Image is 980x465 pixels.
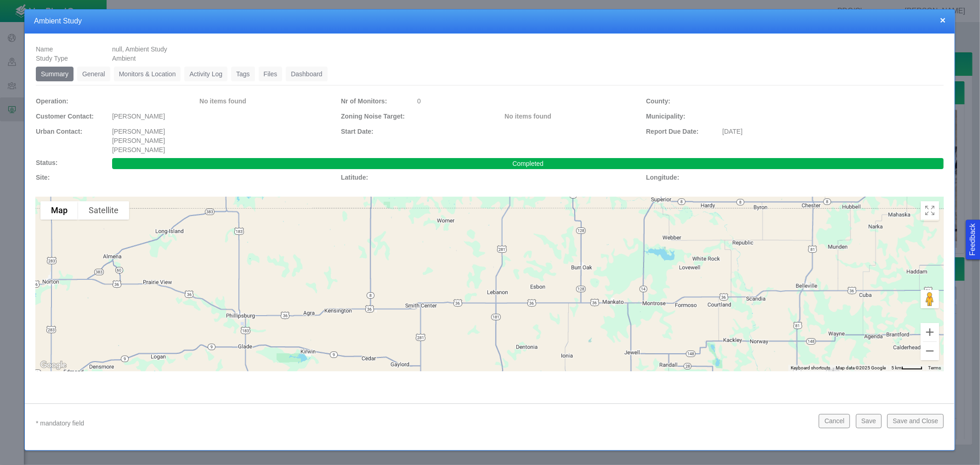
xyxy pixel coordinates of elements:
[112,113,165,120] span: [PERSON_NAME]
[286,67,328,81] a: Dashboard
[36,159,57,166] span: Status:
[722,128,742,135] span: [DATE]
[819,414,850,428] button: Cancel
[921,290,939,308] button: Drag Pegman onto the map to open Street View
[646,174,679,181] span: Longitude:
[199,96,246,106] label: No items found
[184,67,227,81] a: Activity Log
[791,365,830,371] button: Keyboard shortcuts
[341,174,368,181] span: Latitude:
[38,359,68,371] img: Google
[417,97,421,105] span: 0
[921,342,939,360] button: Zoom out
[36,55,68,62] span: Study Type
[889,365,925,371] button: Map Scale: 5 km per 42 pixels
[77,67,110,81] a: General
[36,97,68,105] span: Operation:
[38,359,68,371] a: Open this area in Google Maps (opens a new window)
[34,17,946,26] h4: Ambient Study
[112,158,944,169] div: Completed
[887,414,944,428] button: Save and Close
[341,97,387,105] span: Nr of Monitors:
[646,128,698,135] span: Report Due Date:
[112,45,167,53] span: null, Ambient Study
[891,365,901,370] span: 5 km
[112,128,165,135] span: [PERSON_NAME]
[341,113,405,120] span: Zoning Noise Target:
[921,201,939,220] button: Toggle Fullscreen in browser window
[112,146,165,153] span: [PERSON_NAME]
[940,15,946,25] button: close
[341,128,374,135] span: Start Date:
[856,414,882,428] button: Save
[78,201,129,220] button: Show satellite imagery
[921,323,939,341] button: Zoom in
[646,113,685,120] span: Municipality:
[112,55,136,62] span: Ambient
[231,67,255,81] a: Tags
[36,113,94,120] span: Customer Contact:
[40,201,78,220] button: Show street map
[36,418,811,429] p: * mandatory field
[836,365,886,370] span: Map data ©2025 Google
[504,112,551,121] label: No items found
[646,97,670,105] span: County:
[112,137,165,144] span: [PERSON_NAME]
[36,45,53,53] span: Name
[36,128,82,135] span: Urban Contact:
[114,67,181,81] a: Monitors & Location
[36,67,74,81] a: Summary
[36,174,50,181] span: Site:
[928,365,941,370] a: Terms (opens in new tab)
[259,67,283,81] a: Files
